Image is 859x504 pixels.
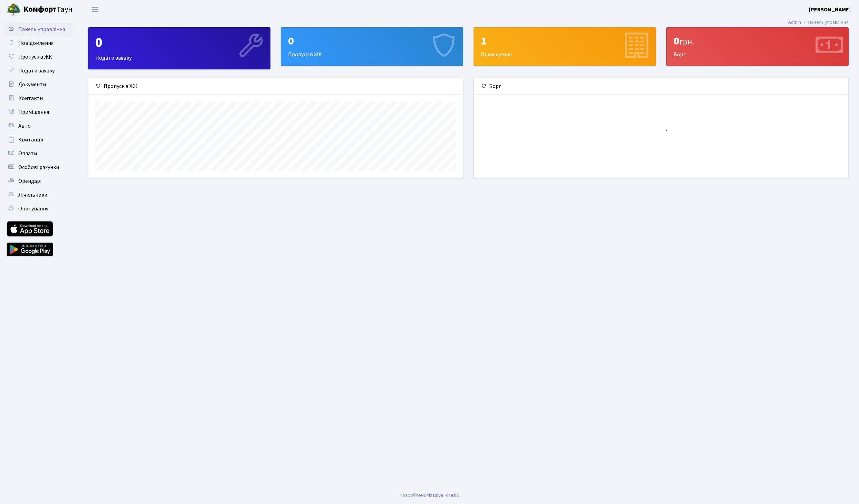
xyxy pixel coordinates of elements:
a: Авто [3,119,73,133]
a: Контакти [3,91,73,105]
a: Подати заявку [3,64,73,78]
a: 0Подати заявку [88,27,270,69]
a: 1Приміщення [474,27,656,66]
span: Авто [18,122,31,130]
span: Приміщення [18,108,49,116]
img: logo.png [7,3,21,17]
div: Пропуск в ЖК [88,78,463,95]
span: Особові рахунки [18,164,59,171]
a: Особові рахунки [3,160,73,174]
a: Пропуск в ЖК [3,50,73,64]
a: Повідомлення [3,36,73,50]
div: Пропуск в ЖК [281,28,463,66]
a: 0Пропуск в ЖК [281,27,463,66]
span: Орендарі [18,177,41,185]
a: Приміщення [3,105,73,119]
div: Приміщення [474,28,656,66]
div: Борг [667,28,848,66]
span: Опитування [18,205,48,213]
div: 0 [674,34,841,48]
span: Пропуск в ЖК [18,53,52,61]
div: Розроблено . [400,492,460,499]
div: Борг [474,78,848,95]
span: Повідомлення [18,39,54,47]
div: 0 [95,34,263,51]
li: Панель управління [801,19,849,26]
a: Оплати [3,147,73,160]
span: Подати заявку [18,67,55,75]
div: Подати заявку [88,28,270,69]
span: Оплати [18,150,37,157]
a: Документи [3,78,73,91]
a: Admin [788,19,801,26]
div: 0 [288,34,456,48]
a: Орендарі [3,174,73,188]
a: Панель управління [3,22,73,36]
nav: breadcrumb [778,15,859,30]
span: Документи [18,81,46,88]
a: Лічильники [3,188,73,202]
a: Опитування [3,202,73,216]
span: Лічильники [18,191,47,199]
b: Комфорт [23,4,57,15]
span: Контакти [18,95,43,102]
span: Квитанції [18,136,44,144]
span: Таун [23,4,73,16]
a: Massive Kinetic [427,492,459,499]
a: Квитанції [3,133,73,147]
button: Переключити навігацію [86,4,104,15]
span: Панель управління [18,26,65,33]
a: [PERSON_NAME] [809,6,851,14]
div: 1 [481,34,649,48]
span: грн. [679,36,694,48]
